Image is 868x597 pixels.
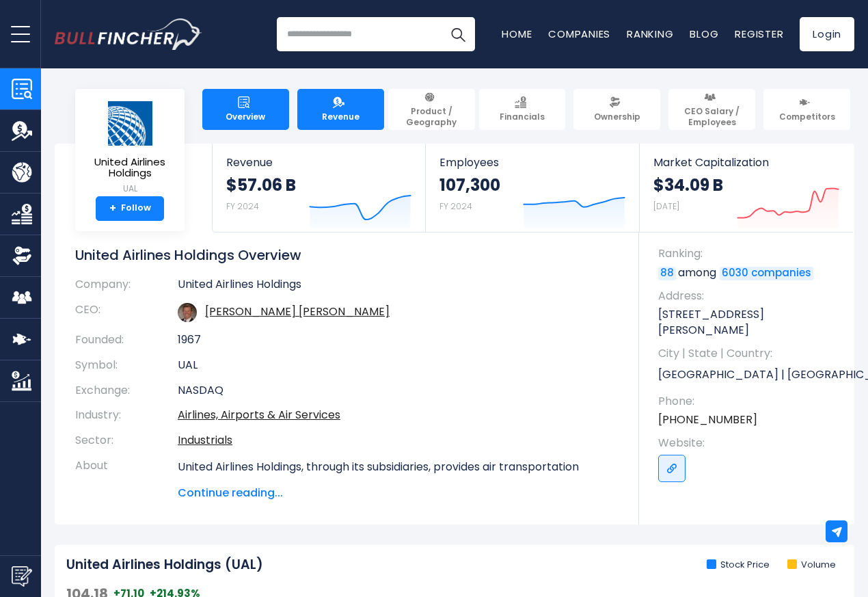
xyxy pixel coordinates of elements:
[658,365,841,386] p: [GEOGRAPHIC_DATA] | [GEOGRAPHIC_DATA] | US
[213,144,425,232] a: Revenue $57.06 B FY 2024
[640,144,853,232] a: Market Capitalization $34.09 B [DATE]
[178,432,232,448] a: Industrials
[779,111,835,122] span: Competitors
[75,403,178,428] th: Industry:
[109,202,116,215] strong: +
[178,353,619,378] td: UAL
[439,174,500,196] strong: 107,300
[787,559,836,571] li: Volume
[658,346,841,361] span: City | State | Country:
[226,200,259,212] small: FY 2024
[178,485,619,501] span: Continue reading...
[75,246,619,264] h1: United Airlines Holdings Overview
[297,89,384,130] a: Revenue
[226,174,296,196] strong: $57.06 B
[388,89,475,130] a: Product / Geography
[502,27,532,41] a: Home
[426,144,638,232] a: Employees 107,300 FY 2024
[594,111,640,122] span: Ownership
[75,453,178,501] th: About
[675,106,749,127] span: CEO Salary / Employees
[12,246,32,266] img: Ownership
[707,559,770,571] li: Stock Price
[226,111,265,122] span: Overview
[439,156,625,169] span: Employees
[653,174,723,196] strong: $34.09 B
[202,89,289,130] a: Overview
[226,156,411,169] span: Revenue
[573,89,660,130] a: Ownership
[439,200,472,212] small: FY 2024
[735,27,783,41] a: Register
[66,557,263,574] h2: United Airlines Holdings (UAL)
[178,328,619,353] td: 1967
[178,303,197,322] img: j-scott-kirby.jpg
[658,246,841,261] span: Ranking:
[205,304,390,319] a: ceo
[85,100,174,196] a: United Airlines Holdings UAL
[720,267,813,280] a: 6030 companies
[75,328,178,353] th: Founded:
[75,428,178,453] th: Sector:
[55,18,202,50] a: Go to homepage
[178,278,619,297] td: United Airlines Holdings
[627,27,673,41] a: Ranking
[658,394,841,409] span: Phone:
[548,27,610,41] a: Companies
[800,17,854,51] a: Login
[658,267,676,280] a: 88
[500,111,545,122] span: Financials
[441,17,475,51] button: Search
[322,111,360,122] span: Revenue
[668,89,755,130] a: CEO Salary / Employees
[178,378,619,403] td: NASDAQ
[658,455,686,482] a: Go to link
[75,297,178,328] th: CEO:
[653,200,679,212] small: [DATE]
[75,353,178,378] th: Symbol:
[75,278,178,297] th: Company:
[86,183,174,195] small: UAL
[690,27,718,41] a: Blog
[658,436,841,451] span: Website:
[653,156,839,169] span: Market Capitalization
[658,307,841,338] p: [STREET_ADDRESS][PERSON_NAME]
[658,265,841,280] p: among
[658,289,841,304] span: Address:
[763,89,850,130] a: Competitors
[658,412,757,427] a: [PHONE_NUMBER]
[55,18,202,50] img: Bullfincher logo
[178,407,340,423] a: Airlines, Airports & Air Services
[86,157,174,179] span: United Airlines Holdings
[96,196,164,221] a: +Follow
[75,378,178,403] th: Exchange:
[394,106,469,127] span: Product / Geography
[479,89,566,130] a: Financials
